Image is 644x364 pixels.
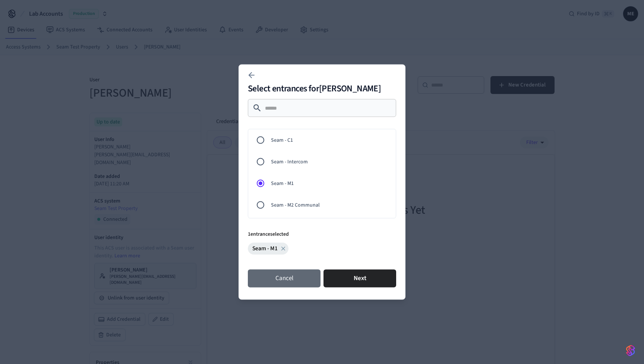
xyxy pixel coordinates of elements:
button: Next [323,270,396,288]
span: Seam - M1 [271,179,390,187]
div: Seam - M1 [248,243,288,255]
div: Seam - M1 [245,173,396,194]
div: Seam - C1 [245,129,396,151]
h2: Select entrances for [PERSON_NAME] [248,84,396,93]
p: 1 entrance selected [248,230,396,238]
div: Seam - M2 Communal [245,194,396,216]
button: Cancel [248,270,321,288]
span: Seam - C1 [271,136,390,144]
div: Seam - Intercom [245,151,396,173]
span: Seam - Intercom [271,158,390,166]
img: SeamLogoGradient.69752ec5.svg [626,345,635,357]
span: Seam - M1 [248,244,282,253]
span: Seam - M2 Communal [271,201,390,209]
